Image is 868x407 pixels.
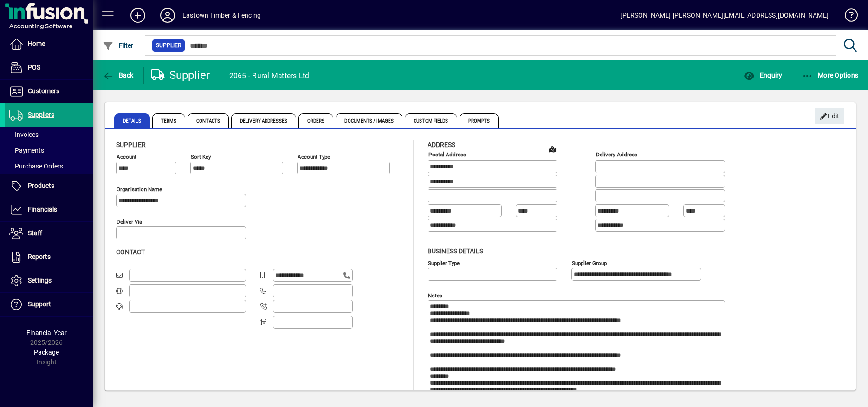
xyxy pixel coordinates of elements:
span: Business details [428,247,483,255]
a: Financials [5,198,93,221]
span: More Options [802,71,859,79]
app-page-header-button: Back [93,67,144,84]
span: Contacts [188,113,229,128]
mat-label: Supplier group [572,259,607,266]
a: Payments [5,142,93,158]
a: Staff [5,222,93,245]
span: Reports [28,253,51,260]
mat-label: Deliver via [117,219,142,225]
span: Financial Year [26,329,67,336]
span: Enquiry [744,71,782,79]
span: Financials [28,206,57,213]
div: Supplier [151,68,210,83]
mat-label: Account [117,154,136,160]
span: Details [114,113,150,128]
span: Edit [820,109,840,124]
a: Home [5,32,93,56]
mat-label: Supplier type [428,259,460,266]
button: Enquiry [741,67,784,84]
span: Home [28,40,45,47]
span: POS [28,64,40,71]
span: Filter [103,42,134,49]
span: Terms [152,113,186,128]
span: Suppliers [28,111,54,118]
mat-label: Notes [428,292,442,298]
mat-label: Sort key [191,154,211,160]
span: Contact [116,248,145,256]
span: Documents / Images [336,113,402,128]
span: Staff [28,229,42,237]
span: Products [28,182,54,189]
span: Prompts [460,113,499,128]
span: Custom Fields [405,113,457,128]
span: Support [28,300,51,308]
a: Reports [5,245,93,269]
button: More Options [800,67,861,84]
span: Customers [28,87,59,95]
span: Address [428,141,455,149]
a: Support [5,293,93,316]
a: Invoices [5,127,93,142]
mat-label: Organisation name [117,186,162,193]
div: 2065 - Rural Matters Ltd [229,68,310,83]
a: Knowledge Base [838,2,856,32]
a: Purchase Orders [5,158,93,174]
mat-label: Account Type [298,154,330,160]
span: Orders [298,113,334,128]
button: Filter [100,37,136,54]
button: Add [123,7,153,24]
span: Payments [9,147,44,154]
span: Delivery Addresses [231,113,296,128]
a: View on map [545,142,560,156]
span: Supplier [116,141,146,149]
span: Supplier [156,41,181,50]
a: Settings [5,269,93,292]
button: Back [100,67,136,84]
span: Purchase Orders [9,162,63,170]
div: Eastown Timber & Fencing [182,8,261,23]
div: [PERSON_NAME] [PERSON_NAME][EMAIL_ADDRESS][DOMAIN_NAME] [620,8,829,23]
span: Package [34,349,59,356]
a: Customers [5,80,93,103]
span: Back [103,71,134,79]
button: Profile [153,7,182,24]
a: Products [5,174,93,198]
button: Edit [815,108,844,124]
span: Settings [28,277,52,284]
span: Invoices [9,131,39,138]
a: POS [5,56,93,79]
